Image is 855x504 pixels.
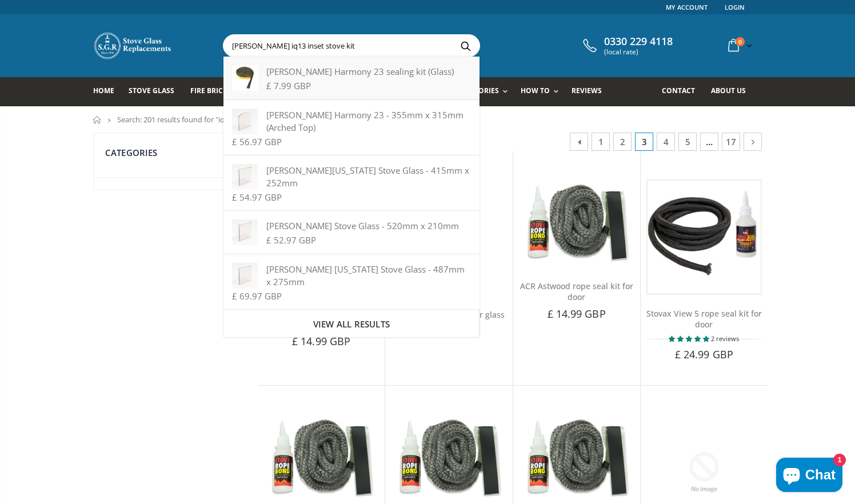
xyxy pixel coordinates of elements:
span: £ 56.97 GBP [232,136,282,147]
span: Contact [662,86,695,95]
span: 0 [736,37,745,46]
inbox-online-store-chat: Shopify online store chat [773,458,846,495]
div: [PERSON_NAME] Harmony 23 sealing kit (Glass) [232,65,470,78]
div: [PERSON_NAME][US_STATE] Stove Glass - 415mm x 252mm [232,164,470,189]
div: [PERSON_NAME] Stove Glass - 520mm x 210mm [232,219,470,232]
a: Stovax View 5 rope seal kit for door [646,308,762,330]
span: £ 24.99 GBP [675,347,733,361]
span: £ 54.97 GBP [232,191,282,203]
img: Stovax View 5 door rope kit [646,179,762,295]
a: Contact [662,77,704,106]
div: [PERSON_NAME] [US_STATE] Stove Glass - 487mm x 275mm [232,263,470,288]
img: ACR Buxton rope seal kit for door [263,414,379,503]
a: Accessories [453,77,513,106]
span: How To [521,86,550,95]
a: Stove Glass [129,77,183,106]
img: Charnwood 008/PV21 door rope kit [391,414,506,503]
span: £ 7.99 GBP [266,80,311,91]
a: Home [93,116,102,123]
a: Home [93,77,123,106]
span: £ 14.99 GBP [548,307,606,321]
span: Categories [105,147,158,158]
a: 1 [592,133,610,151]
a: 0330 229 4118 (local rate) [580,35,673,56]
span: View all results [313,318,390,330]
button: Search [453,35,478,57]
a: ACR Astwood rope seal kit for door [520,281,633,302]
a: 2 [613,133,632,151]
span: Fire Bricks [190,86,231,95]
span: … [700,133,718,151]
span: Reviews [572,86,602,95]
a: How To [521,77,564,106]
span: 3 [635,133,653,151]
span: Home [93,86,114,95]
span: £ 14.99 GBP [292,334,350,348]
a: 5 [678,133,697,151]
div: [PERSON_NAME] Harmony 23 - 355mm x 315mm (Arched Top) [232,109,470,134]
a: 0 [724,34,754,57]
span: (local rate) [604,48,673,56]
span: About us [711,86,746,95]
a: About us [711,77,754,106]
span: 2 reviews [711,334,739,343]
span: Search: 201 results found for "iq13 seal kit" [117,114,261,125]
a: 17 [722,133,740,151]
img: ACR Astwood rope seal kit for door [519,179,634,268]
a: 4 [657,133,675,151]
img: Dunsley Highlander rope seal kit for door [519,414,634,503]
span: £ 52.97 GBP [266,234,316,246]
input: Search your stove brand... [223,35,608,57]
img: Stove Glass Replacement [93,31,173,60]
a: Fire Bricks [190,77,240,106]
span: Stove Glass [129,86,174,95]
span: 5.00 stars [669,334,711,343]
span: £ 69.97 GBP [232,290,282,302]
span: 0330 229 4118 [604,35,673,48]
a: Reviews [572,77,610,106]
